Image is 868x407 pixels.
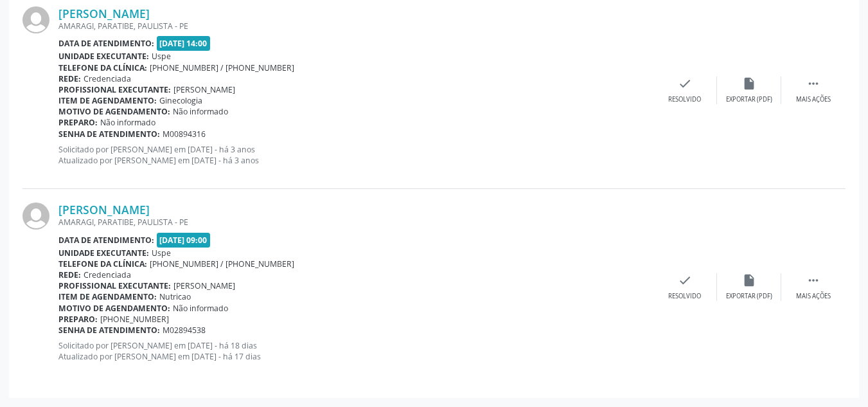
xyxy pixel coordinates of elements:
b: Unidade executante: [58,248,149,258]
a: [PERSON_NAME] [58,203,150,217]
span: Nutricao [159,291,191,302]
i:  [806,273,820,287]
p: Solicitado por [PERSON_NAME] em [DATE] - há 3 anos Atualizado por [PERSON_NAME] em [DATE] - há 3 ... [58,144,653,166]
span: [PHONE_NUMBER] / [PHONE_NUMBER] [150,258,294,269]
div: Exportar (PDF) [726,292,772,301]
div: Exportar (PDF) [726,95,772,104]
b: Item de agendamento: [58,95,157,106]
i: check [678,77,692,91]
span: Credenciada [84,269,131,280]
b: Senha de atendimento: [58,325,160,336]
span: [PHONE_NUMBER] [100,314,169,325]
span: Credenciada [84,73,131,84]
span: Uspe [152,51,171,62]
div: AMARAGI, PARATIBE, PAULISTA - PE [58,217,653,228]
b: Preparo: [58,117,98,128]
img: img [22,203,49,230]
div: Mais ações [796,292,831,301]
b: Motivo de agendamento: [58,303,170,314]
span: M00894316 [163,129,206,140]
b: Rede: [58,269,81,280]
span: Não informado [173,106,228,117]
span: [DATE] 09:00 [157,233,211,248]
a: [PERSON_NAME] [58,6,150,21]
b: Data de atendimento: [58,235,154,246]
span: Ginecologia [159,95,202,106]
i: insert_drive_file [742,77,756,91]
span: [DATE] 14:00 [157,36,211,51]
i: check [678,273,692,287]
b: Telefone da clínica: [58,62,147,73]
b: Senha de atendimento: [58,129,160,140]
b: Rede: [58,73,81,84]
div: AMARAGI, PARATIBE, PAULISTA - PE [58,21,653,32]
img: img [22,6,49,33]
i:  [806,77,820,91]
span: M02894538 [163,325,206,336]
div: Mais ações [796,95,831,104]
p: Solicitado por [PERSON_NAME] em [DATE] - há 18 dias Atualizado por [PERSON_NAME] em [DATE] - há 1... [58,340,653,362]
b: Profissional executante: [58,280,171,291]
span: [PERSON_NAME] [173,84,235,95]
div: Resolvido [668,292,701,301]
div: Resolvido [668,95,701,104]
span: [PERSON_NAME] [173,280,235,291]
span: Uspe [152,248,171,258]
i: insert_drive_file [742,273,756,287]
b: Preparo: [58,314,98,325]
span: Não informado [100,117,155,128]
span: [PHONE_NUMBER] / [PHONE_NUMBER] [150,62,294,73]
b: Unidade executante: [58,51,149,62]
b: Telefone da clínica: [58,258,147,269]
b: Item de agendamento: [58,291,157,302]
b: Profissional executante: [58,84,171,95]
span: Não informado [173,303,228,314]
b: Data de atendimento: [58,38,154,49]
b: Motivo de agendamento: [58,106,170,117]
